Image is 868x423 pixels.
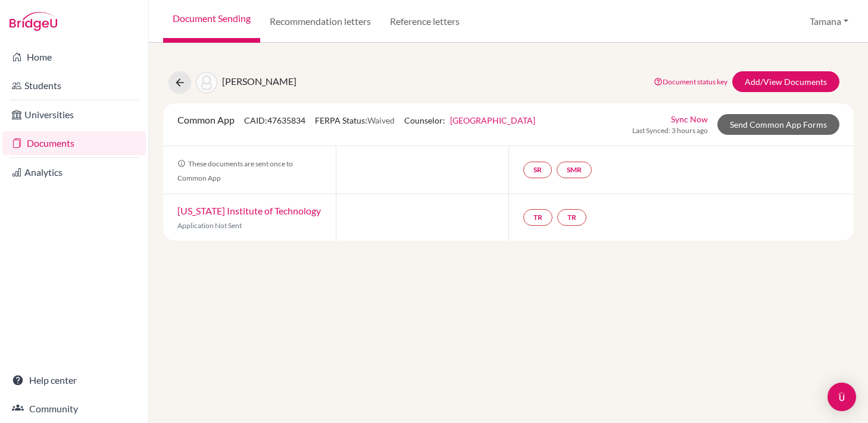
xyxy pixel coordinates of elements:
[523,162,552,178] a: SR
[632,125,708,136] span: Last Synced: 3 hours ago
[315,115,395,125] span: FERPA Status:
[732,71,839,92] a: Add/View Documents
[2,368,146,392] a: Help center
[2,131,146,155] a: Documents
[2,45,146,69] a: Home
[557,209,586,226] a: TR
[404,115,535,125] span: Counselor:
[2,160,146,184] a: Analytics
[828,383,856,411] div: Open Intercom Messenger
[523,209,552,226] a: TR
[654,77,728,86] a: Document status key
[804,10,854,33] button: Tamana
[244,115,305,125] span: CAID: 47635834
[367,115,395,125] span: Waived
[2,103,146,127] a: Universities
[177,114,235,125] span: Common App
[177,221,242,230] span: Application Not Sent
[177,205,321,216] a: [US_STATE] Institute of Technology
[450,115,535,125] a: [GEOGRAPHIC_DATA]
[177,159,293,182] span: These documents are sent once to Common App
[717,114,839,135] a: Send Common App Forms
[557,162,592,178] a: SMR
[2,74,146,97] a: Students
[10,12,57,31] img: Bridge-U
[2,397,146,421] a: Community
[671,113,708,125] a: Sync Now
[222,75,296,87] span: [PERSON_NAME]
